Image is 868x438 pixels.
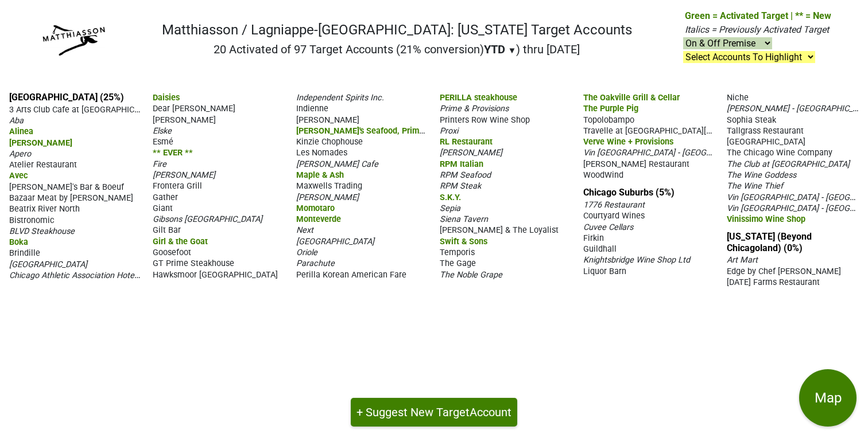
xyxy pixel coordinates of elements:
span: RL Restaurant [440,137,493,147]
img: Matthiasson [37,23,108,60]
button: + Suggest New TargetAccount [351,398,517,427]
span: Verve Wine + Provisions [583,137,673,147]
span: Dear [PERSON_NAME] [153,104,235,114]
span: Italics = Previously Activated Target [685,24,829,35]
span: Chicago Athletic Association Hotel - [GEOGRAPHIC_DATA] [9,269,221,280]
span: Daisies [153,93,180,103]
span: [PERSON_NAME] [296,115,359,125]
span: The Wine Thief [727,181,783,191]
span: Art Mart [727,255,758,265]
span: Green = Activated Target | ** = New [685,10,831,21]
span: BLVD Steakhouse [9,226,75,236]
span: Independent Spirits Inc. [296,93,384,103]
span: The Noble Grape [440,270,502,280]
span: Printers Row Wine Shop [440,115,530,125]
span: Kinzie Chophouse [296,137,363,147]
span: PERILLA steakhouse [440,93,517,103]
span: Proxi [440,126,458,136]
span: [PERSON_NAME] [9,138,72,148]
span: Bazaar Meat by [PERSON_NAME] [9,193,133,203]
span: Knightsbridge Wine Shop Ltd [583,255,690,265]
h1: Matthiasson / Lagniappe-[GEOGRAPHIC_DATA]: [US_STATE] Target Accounts [162,22,632,38]
span: Account [470,405,511,419]
span: Hawksmoor [GEOGRAPHIC_DATA] [153,270,278,280]
span: Momotaro [296,204,335,213]
span: Sepia [440,204,460,213]
span: Sophia Steak [727,115,776,125]
span: Beatrix River North [9,204,80,214]
span: [PERSON_NAME] Restaurant [583,159,689,169]
span: The Purple Pig [583,104,638,114]
span: Goosefoot [153,248,191,257]
span: Gather [153,193,178,202]
span: Travelle at [GEOGRAPHIC_DATA][PERSON_NAME], [GEOGRAPHIC_DATA] [583,125,850,136]
span: [PERSON_NAME] [296,193,359,202]
span: [PERSON_NAME]'s Bar & Boeuf [9,182,124,192]
span: 3 Arts Club Cafe at [GEOGRAPHIC_DATA] [9,104,160,115]
span: Courtyard Wines [583,211,645,221]
span: Edge by Chef [PERSON_NAME] [727,267,841,276]
span: [PERSON_NAME] [153,170,215,180]
span: Next [296,225,313,235]
span: Firkin [583,233,604,243]
span: RPM Seafood [440,170,491,180]
span: The Oakville Grill & Cellar [583,93,680,103]
button: Map [799,369,857,427]
span: Gilt Bar [153,225,181,235]
span: Tallgrass Restaurant [727,126,804,136]
span: Apero [9,149,31,159]
span: [GEOGRAPHIC_DATA] [9,260,87,269]
span: 1776 Restaurant [583,200,645,210]
a: Chicago Suburbs (5%) [583,187,675,198]
span: Esmé [153,137,173,147]
span: Vinissimo Wine Shop [727,214,805,224]
span: Elske [153,126,172,136]
span: WoodWind [583,170,623,180]
span: Les Nomades [296,148,347,158]
span: [DATE] Farms Restaurant [727,277,820,287]
span: [GEOGRAPHIC_DATA] [296,237,374,247]
span: Perilla Korean American Fare [296,270,406,280]
span: Prime & Provisions [440,104,509,114]
span: Guildhall [583,244,617,254]
span: Indienne [296,104,328,114]
span: Giant [153,204,173,213]
span: The Club at [GEOGRAPHIC_DATA] [727,159,850,169]
span: Siena Tavern [440,214,488,224]
span: S.K.Y. [440,193,461,202]
span: The Gage [440,259,476,268]
span: Aba [9,116,24,126]
span: Atelier Restaurant [9,160,77,170]
span: Fire [153,159,166,169]
span: Parachute [296,259,335,268]
h2: 20 Activated of 97 Target Accounts (21% conversion) ) thru [DATE] [162,42,632,56]
a: [US_STATE] (Beyond Chicagoland) (0%) [727,231,812,253]
span: Monteverde [296,214,341,224]
span: ▼ [508,45,517,56]
span: The Chicago Wine Company [727,148,832,158]
span: Avec [9,171,28,181]
span: Oriole [296,248,317,257]
span: Frontera Grill [153,181,202,191]
span: Liquor Barn [583,267,626,276]
span: The Wine Goddess [727,170,796,180]
span: Bistronomic [9,216,55,225]
span: Maple & Ash [296,170,344,180]
span: Brindille [9,248,40,258]
span: Girl & the Goat [153,237,208,247]
span: Niche [727,93,749,103]
span: Boka [9,237,28,247]
span: [PERSON_NAME] [153,115,216,125]
span: Maxwells Trading [296,181,362,191]
span: [PERSON_NAME] Cafe [296,159,378,169]
a: [GEOGRAPHIC_DATA] (25%) [9,92,124,103]
span: [PERSON_NAME] & The Loyalist [440,225,559,235]
span: Alinea [9,127,33,136]
span: Vin [GEOGRAPHIC_DATA] - [GEOGRAPHIC_DATA] [583,147,760,158]
span: [PERSON_NAME]'s Seafood, Prime Steak & Stone Crab [296,125,499,136]
span: RPM Steak [440,181,481,191]
span: Gibsons [GEOGRAPHIC_DATA] [153,214,262,224]
span: Topolobampo [583,115,634,125]
span: [PERSON_NAME] [440,148,502,158]
span: Swift & Sons [440,237,487,247]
